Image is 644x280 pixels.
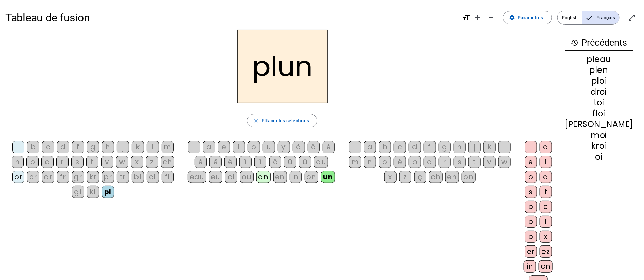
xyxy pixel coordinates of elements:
[379,156,391,168] div: o
[468,156,481,168] div: t
[308,141,320,153] div: â
[473,14,481,22] mat-icon: add
[188,171,206,183] div: eau
[131,156,143,168] div: x
[117,141,129,153] div: j
[364,156,376,168] div: n
[147,141,159,153] div: l
[394,156,406,168] div: é
[565,142,633,150] div: kroi
[117,171,129,183] div: tr
[269,156,281,168] div: ô
[558,11,582,24] span: English
[72,141,84,153] div: f
[72,171,84,183] div: gr
[209,171,222,183] div: eu
[540,231,552,243] div: x
[12,156,24,168] div: n
[254,156,266,168] div: ï
[162,171,174,183] div: fl
[262,117,309,125] span: Effacer les sélections
[218,141,230,153] div: e
[628,14,636,22] mat-icon: open_in_full
[293,141,305,153] div: à
[5,7,457,28] h1: Tableau de fusion
[525,245,537,258] div: er
[429,171,443,183] div: ch
[557,11,620,25] mat-button-toggle-group: Language selection
[237,30,328,103] h2: plun
[525,201,537,213] div: p
[146,156,158,168] div: z
[487,14,495,22] mat-icon: remove
[424,156,436,168] div: q
[409,141,421,153] div: d
[253,118,259,124] mat-icon: close
[42,141,54,153] div: c
[278,141,290,153] div: y
[484,11,498,24] button: Diminuer la taille de la police
[565,88,633,96] div: droi
[203,141,215,153] div: a
[565,77,633,85] div: ploi
[56,156,69,168] div: r
[454,156,466,168] div: s
[524,260,536,273] div: in
[439,141,451,153] div: g
[540,186,552,198] div: t
[565,109,633,118] div: floi
[161,156,174,168] div: ch
[483,156,496,168] div: v
[471,11,484,24] button: Augmenter la taille de la police
[518,14,544,22] span: Paramètres
[87,141,99,153] div: g
[509,15,515,21] mat-icon: settings
[314,156,328,168] div: au
[454,141,466,153] div: h
[239,156,252,168] div: î
[565,99,633,107] div: toi
[195,156,207,168] div: é
[565,55,633,63] div: pleau
[290,171,302,183] div: in
[299,156,311,168] div: ü
[565,120,633,128] div: [PERSON_NAME]
[468,141,481,153] div: j
[26,156,39,168] div: p
[57,171,69,183] div: fr
[414,171,426,183] div: ç
[409,156,421,168] div: p
[525,171,537,183] div: o
[525,231,537,243] div: p
[132,171,144,183] div: bl
[248,141,260,153] div: o
[102,186,114,198] div: pl
[323,141,335,153] div: è
[498,156,511,168] div: w
[12,171,24,183] div: br
[349,156,361,168] div: m
[71,156,84,168] div: s
[379,141,391,153] div: b
[162,141,174,153] div: m
[540,216,552,228] div: l
[498,141,511,153] div: l
[364,141,376,153] div: a
[233,141,245,153] div: i
[540,156,552,168] div: i
[240,171,254,183] div: ou
[41,156,54,168] div: q
[540,245,552,258] div: ez
[462,14,471,22] mat-icon: format_size
[424,141,436,153] div: f
[147,171,159,183] div: cl
[27,141,39,153] div: b
[394,141,406,153] div: c
[462,171,476,183] div: on
[87,186,99,198] div: kl
[27,171,39,183] div: cr
[263,141,275,153] div: u
[565,153,633,161] div: oi
[247,114,317,127] button: Effacer les sélections
[57,141,69,153] div: d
